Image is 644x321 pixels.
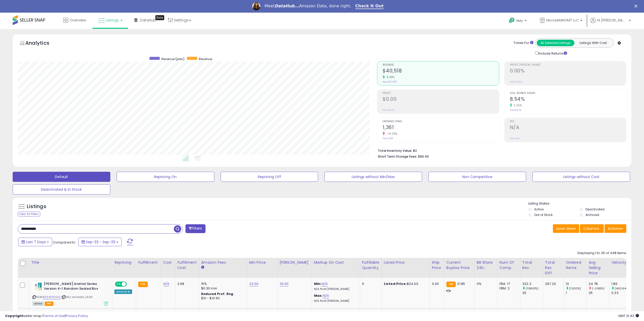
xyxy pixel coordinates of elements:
[385,132,398,136] small: -10.05%
[510,96,626,103] h2: 8.54%
[114,260,134,265] div: Repricing
[510,68,626,75] h2: 0.00%
[516,18,523,23] span: Help
[510,109,521,112] small: Prev: 8.27%
[177,282,195,286] div: 3.68
[201,265,204,270] small: Amazon Fees.
[138,260,159,265] div: Fulfillment
[140,18,156,23] span: DataHub
[114,289,132,294] div: Amazon AI
[115,282,122,286] span: ON
[574,40,612,46] button: Listings With Cost
[528,201,631,206] p: Listing States:
[428,172,526,182] button: Non Competitive
[383,96,499,103] h2: $0.00
[163,260,173,265] div: Cost
[5,313,24,318] strong: Copyright
[592,286,605,290] small: (-0.88%)
[25,39,59,48] h5: Analytics
[618,313,639,318] span: 2025-10-7 21:42 GMT
[31,260,110,265] div: Title
[221,172,318,182] button: Repricing Off
[611,291,632,295] div: 0.33
[275,4,299,8] i: DataHub...
[611,282,632,286] div: 1.86
[553,224,579,233] button: Save View
[510,137,520,140] small: Prev: N/A
[446,282,456,287] small: FBA
[164,13,195,28] a: Settings
[383,120,499,123] span: Ordered Items
[324,172,422,182] button: Listings without Min/Max
[383,125,499,131] h2: 1,361
[385,75,395,79] small: 8.48%
[323,293,329,298] a: N/A
[355,4,384,9] a: Check It Out
[597,18,627,23] span: Hi [PERSON_NAME]
[522,291,543,295] div: 25
[509,17,515,23] i: Get Help
[32,282,43,292] img: 41RkoZwrtmL._SL40_.jpg
[249,260,275,265] div: Min Price
[589,282,609,286] div: 24.78
[383,92,499,95] span: Profit
[117,172,214,182] button: Repricing On
[510,80,522,83] small: Prev: 0.00%
[18,212,40,216] div: Clear All Filters
[314,281,322,286] b: Min:
[383,64,499,66] span: Revenue
[362,260,380,270] div: Fulfillable Quantity
[383,68,499,75] h2: $40,518
[163,281,169,286] a: N/A
[44,282,105,292] b: [PERSON_NAME] Animal Series Version 4-1 Random Sealed Box
[505,13,532,29] a: Help
[314,299,356,303] p: N/A Profit [PERSON_NAME]
[546,18,579,23] span: MooseMNGMT LLC
[32,302,44,306] span: All listings currently available for purchase on Amazon
[514,41,533,45] div: Totals For
[383,80,397,83] small: Prev: $37,351
[432,282,440,286] div: 0.00
[510,92,626,95] span: Avg. Buybox Share
[66,313,88,318] a: Privacy Policy
[126,282,134,286] span: OFF
[586,213,599,217] label: Archived
[378,147,622,153] li: $0
[378,149,412,153] b: Total Inventory Value:
[362,282,378,286] div: 6
[580,224,604,233] button: Columns
[70,18,86,23] span: Overview
[500,260,518,270] div: Num of Comp.
[27,203,46,210] h5: Listings
[383,137,393,140] small: Prev: 1,513
[78,238,122,246] button: Sep-23 - Sep-29
[43,295,60,299] a: B09XFDFX35
[383,109,394,112] small: Prev: $0.00
[500,286,516,291] div: FBM: 2
[526,286,538,290] small: (1188.8%)
[586,207,605,211] label: Deactivated
[312,258,360,278] th: The percentage added to the cost of goods (COGS) that forms the calculator for Min & Max prices.
[384,281,407,286] b: Listed Price:
[477,282,493,286] div: 0%
[94,13,126,28] a: Listings
[201,286,243,291] div: $0.30 min
[384,282,426,286] div: $24.00
[605,224,626,233] button: Actions
[26,239,46,244] span: Last 7 Days
[537,40,574,46] button: All Selected Listings
[577,251,626,256] div: Displaying 1 to 25 of 448 items
[615,286,630,290] small: (463.64%)
[53,240,76,245] span: Compared to:
[177,260,197,270] div: Fulfillment Cost
[384,260,428,265] div: Listed Price
[314,287,356,291] p: N/A Profit [PERSON_NAME]
[531,50,573,56] div: Include Returns
[314,293,323,298] b: Max:
[536,13,586,29] a: MooseMNGMT LLC
[583,226,599,231] span: Columns
[314,260,358,265] div: Markup on Cost
[418,154,429,159] span: $86.96
[432,260,442,270] div: Ship Price
[589,260,607,276] div: Avg Selling Price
